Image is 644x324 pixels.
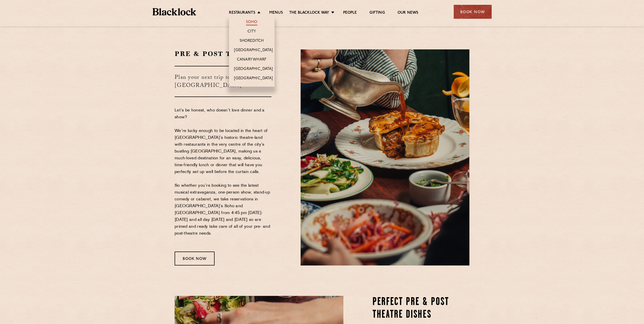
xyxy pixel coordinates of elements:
div: Book Now [454,5,492,19]
p: Let’s be honest, who doesn’t love dinner and a show? We’re lucky enough to be located in the hear... [175,107,272,244]
h2: Perfect Pre & Post Theatre Dishes [372,296,469,321]
a: [GEOGRAPHIC_DATA] [234,48,273,53]
a: Gifting [369,10,385,16]
img: BL_Textured_Logo-footer-cropped.svg [153,8,196,15]
h3: Plan your next trip to the [GEOGRAPHIC_DATA] [175,66,272,97]
a: Our News [398,10,419,16]
a: Restaurants [229,10,255,16]
h2: Pre & Post Theatre [175,49,272,58]
a: Shoreditch [240,39,264,44]
a: [GEOGRAPHIC_DATA] [234,67,273,72]
a: Soho [246,20,258,25]
a: The Blacklock Way [289,10,329,16]
div: Book Now [175,252,215,265]
a: Menus [269,10,283,16]
a: Canary Wharf [237,57,266,63]
a: City [247,29,256,35]
img: Butcher-cut-Pie-Apr25-Blacklock-6616-2-scaled-e1752588787453.jpg [301,49,469,265]
a: People [343,10,357,16]
a: [GEOGRAPHIC_DATA] [234,76,273,82]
